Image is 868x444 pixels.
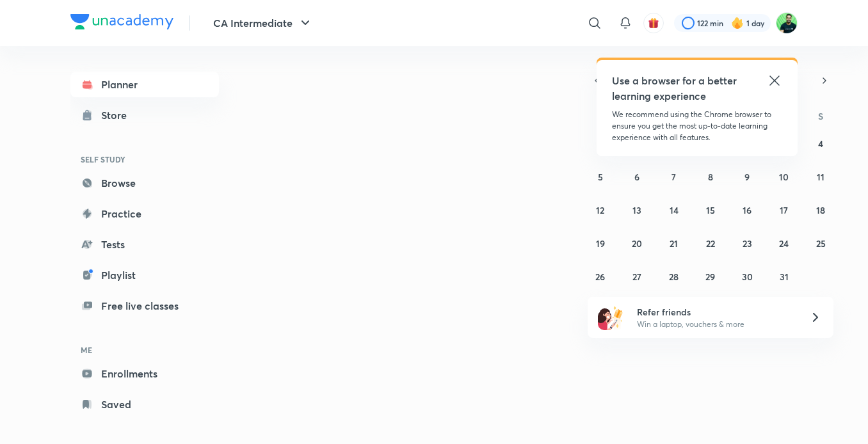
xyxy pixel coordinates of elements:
abbr: Saturday [818,110,823,122]
abbr: October 12, 2025 [596,204,604,216]
abbr: October 16, 2025 [743,204,751,216]
button: October 23, 2025 [737,233,757,253]
button: October 6, 2025 [627,166,647,187]
abbr: October 28, 2025 [669,271,679,283]
button: October 13, 2025 [627,200,647,220]
button: October 12, 2025 [590,200,611,220]
abbr: October 30, 2025 [742,271,753,283]
abbr: October 15, 2025 [706,204,715,216]
abbr: October 18, 2025 [816,204,825,216]
button: October 7, 2025 [664,166,684,187]
a: Playlist [70,262,219,288]
abbr: October 13, 2025 [632,204,641,216]
abbr: October 23, 2025 [743,237,752,250]
abbr: October 11, 2025 [817,171,824,183]
img: Company Logo [70,14,173,29]
img: avatar [648,17,659,29]
button: avatar [643,13,664,33]
button: October 15, 2025 [700,200,721,220]
button: October 8, 2025 [700,166,721,187]
abbr: October 20, 2025 [632,237,642,250]
h6: Refer friends [637,305,794,319]
abbr: October 25, 2025 [816,237,826,250]
p: We recommend using the Chrome browser to ensure you get the most up-to-date learning experience w... [612,109,782,143]
abbr: October 10, 2025 [779,171,789,183]
img: referral [598,305,623,330]
abbr: October 31, 2025 [780,271,789,283]
a: Planner [70,72,219,97]
div: Store [101,107,134,123]
a: Tests [70,232,219,257]
abbr: October 9, 2025 [744,171,750,183]
abbr: October 19, 2025 [596,237,605,250]
a: Store [70,102,219,128]
button: October 18, 2025 [810,200,831,220]
abbr: October 29, 2025 [705,271,715,283]
abbr: October 14, 2025 [670,204,679,216]
h5: Use a browser for a better learning experience [612,73,739,104]
button: October 10, 2025 [774,166,794,187]
abbr: October 17, 2025 [780,204,788,216]
abbr: October 27, 2025 [632,271,641,283]
button: October 24, 2025 [774,233,794,253]
button: October 30, 2025 [737,266,757,287]
a: Browse [70,170,219,196]
button: October 14, 2025 [664,200,684,220]
a: Free live classes [70,293,219,319]
button: October 22, 2025 [700,233,721,253]
abbr: October 26, 2025 [595,271,605,283]
button: October 25, 2025 [810,233,831,253]
h6: SELF STUDY [70,148,219,170]
img: streak [731,17,744,29]
p: Win a laptop, vouchers & more [637,319,794,330]
button: October 20, 2025 [627,233,647,253]
a: Practice [70,201,219,226]
button: October 31, 2025 [774,266,794,287]
button: October 9, 2025 [737,166,757,187]
button: October 19, 2025 [590,233,611,253]
abbr: October 6, 2025 [634,171,639,183]
abbr: October 4, 2025 [818,138,823,150]
abbr: October 7, 2025 [671,171,676,183]
button: October 11, 2025 [810,166,831,187]
button: CA Intermediate [205,10,321,36]
a: Enrollments [70,361,219,386]
img: Shantam Gupta [776,12,798,34]
button: October 26, 2025 [590,266,611,287]
button: October 21, 2025 [664,233,684,253]
button: October 5, 2025 [590,166,611,187]
a: Company Logo [70,14,173,33]
a: Saved [70,392,219,417]
button: October 17, 2025 [774,200,794,220]
button: October 4, 2025 [810,133,831,154]
h6: ME [70,339,219,361]
abbr: October 21, 2025 [670,237,678,250]
button: October 28, 2025 [664,266,684,287]
button: October 16, 2025 [737,200,757,220]
abbr: October 5, 2025 [598,171,603,183]
abbr: October 8, 2025 [708,171,713,183]
abbr: October 24, 2025 [779,237,789,250]
abbr: October 22, 2025 [706,237,715,250]
button: October 29, 2025 [700,266,721,287]
button: October 27, 2025 [627,266,647,287]
iframe: Help widget launcher [754,394,854,430]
